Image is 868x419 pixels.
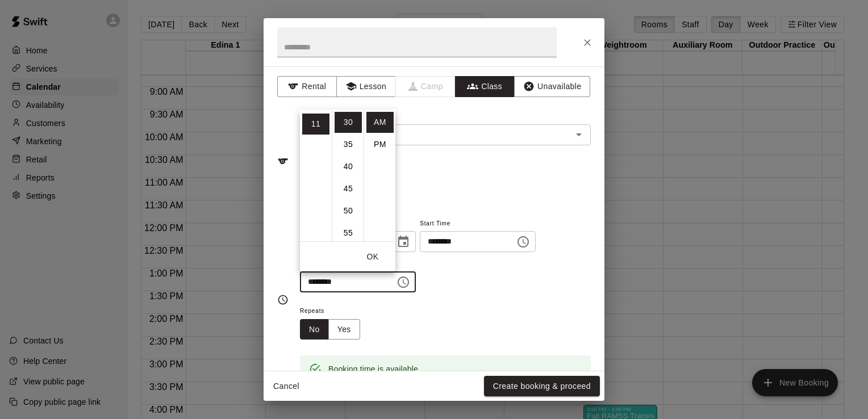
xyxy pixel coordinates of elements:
[328,319,360,340] button: Yes
[277,294,289,305] svg: Timing
[300,319,329,340] button: No
[268,376,304,397] button: Cancel
[366,112,394,133] li: AM
[514,76,590,97] button: Unavailable
[300,110,332,241] ul: Select hours
[300,304,369,319] span: Repeats
[332,110,364,241] ul: Select minutes
[512,231,535,253] button: Choose time, selected time is 11:00 AM
[335,156,362,177] li: 40 minutes
[277,156,289,167] svg: Service
[335,134,362,155] li: 35 minutes
[335,223,362,244] li: 55 minutes
[335,112,362,133] li: 30 minutes
[577,32,598,53] button: Close
[328,359,418,379] div: Booking time is available
[302,114,329,135] li: 11 hours
[300,319,360,340] div: outlined button group
[366,134,394,155] li: PM
[364,110,395,241] ul: Select meridiem
[455,76,515,97] button: Class
[277,76,337,97] button: Rental
[335,200,362,221] li: 50 minutes
[392,231,415,253] button: Choose date, selected date is Sep 19, 2025
[396,76,456,97] span: Camps can only be created in the Services page
[420,216,536,232] span: Start Time
[354,246,391,267] button: OK
[336,76,396,97] button: Lesson
[335,178,362,199] li: 45 minutes
[484,376,600,397] button: Create booking & proceed
[392,271,415,294] button: Choose time, selected time is 11:30 AM
[571,127,587,143] button: Open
